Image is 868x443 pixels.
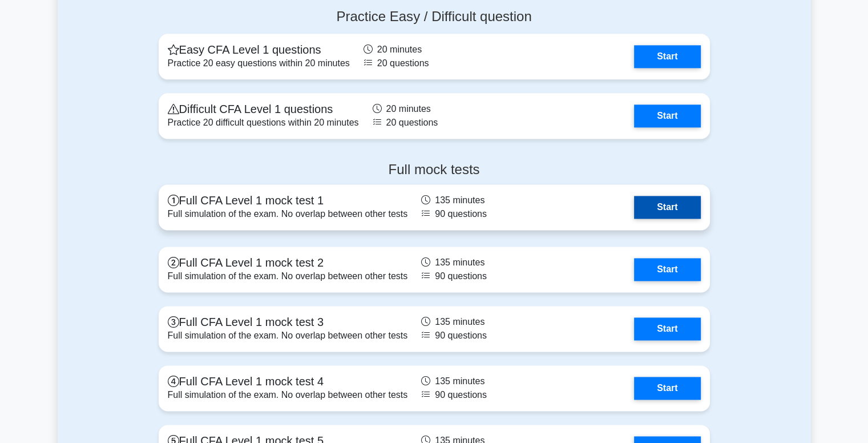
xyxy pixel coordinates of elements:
[634,45,700,68] a: Start
[634,196,700,219] a: Start
[634,317,700,340] a: Start
[634,104,700,127] a: Start
[159,162,710,178] h4: Full mock tests
[634,258,700,281] a: Start
[159,9,710,25] h4: Practice Easy / Difficult question
[634,377,700,400] a: Start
